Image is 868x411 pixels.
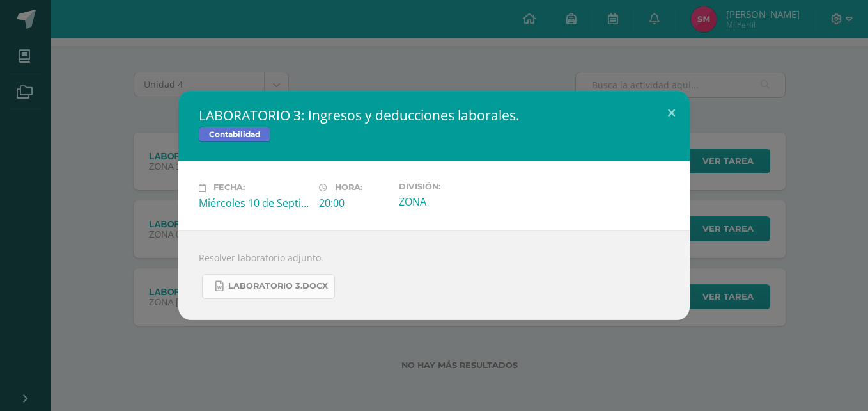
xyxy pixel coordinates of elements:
[399,195,509,209] div: ZONA
[653,91,690,134] button: Close (Esc)
[178,230,690,320] div: Resolver laboratorio adjunto.
[399,182,509,191] label: División:
[319,196,389,210] div: 20:00
[228,281,328,291] span: LABORATORIO 3.docx
[202,274,335,299] a: LABORATORIO 3.docx
[199,127,270,142] span: Contabilidad
[199,106,669,124] h2: LABORATORIO 3: Ingresos y deducciones laborales.
[335,183,362,193] span: Hora:
[213,183,245,193] span: Fecha:
[199,196,309,210] div: Miércoles 10 de Septiembre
